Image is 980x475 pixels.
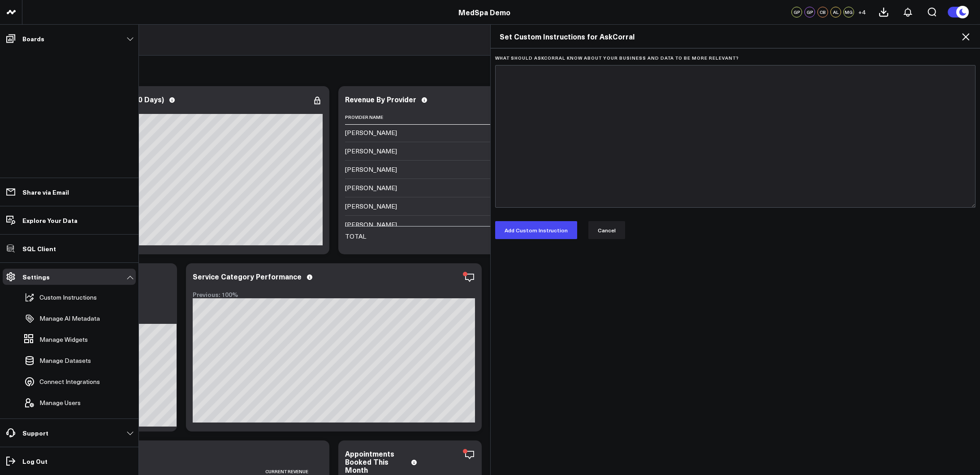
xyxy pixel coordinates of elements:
div: CB [817,7,828,17]
h2: Set Custom Instructions for AskCorral [500,31,971,41]
div: GP [791,7,802,17]
button: +4 [856,7,867,17]
label: What should AskCorral know about your business and data to be more relevant? [495,55,976,61]
span: + 4 [858,9,866,15]
a: MedSpa Demo [458,7,510,17]
div: GP [804,7,815,17]
button: Cancel [588,221,625,239]
div: AL [830,7,841,17]
button: Add Custom Instruction [495,221,577,239]
div: MG [843,7,854,17]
